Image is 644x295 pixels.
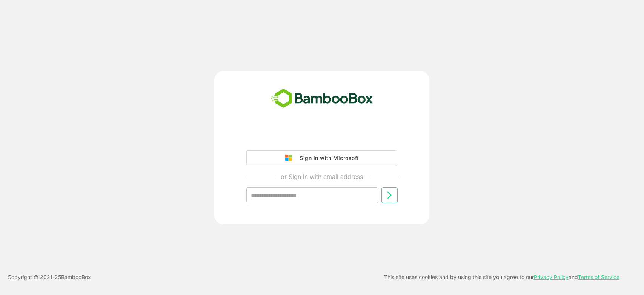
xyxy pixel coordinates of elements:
[8,273,91,282] p: Copyright © 2021- 25 BambooBox
[578,274,619,280] a: Terms of Service
[285,155,296,161] img: google
[281,172,363,181] p: or Sign in with email address
[384,273,619,282] p: This site uses cookies and by using this site you agree to our and
[246,150,397,166] button: Sign in with Microsoft
[296,153,358,163] div: Sign in with Microsoft
[267,86,377,111] img: bamboobox
[534,274,569,280] a: Privacy Policy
